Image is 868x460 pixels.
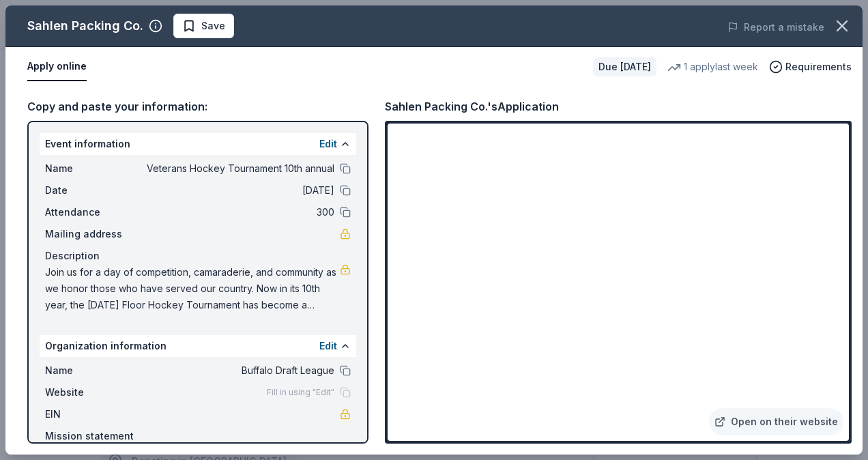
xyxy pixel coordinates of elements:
button: Apply online [27,53,87,81]
span: Attendance [45,204,136,220]
button: Requirements [769,59,852,75]
span: 300 [136,204,334,220]
span: EIN [45,406,136,422]
div: Description [45,248,351,264]
span: Mailing address [45,226,136,242]
span: Join us for a day of competition, camaraderie, and community as we honor those who have served ou... [45,264,340,313]
div: Organization information [40,335,356,357]
a: Open on their website [709,408,843,435]
div: Copy and paste your information: [27,98,368,115]
button: Edit [319,338,337,354]
div: 1 apply last week [667,59,758,75]
div: Event information [40,133,356,155]
div: Sahlen Packing Co. [27,15,143,37]
div: Due [DATE] [593,57,656,76]
span: [DATE] [136,182,334,199]
span: Save [201,18,225,34]
span: Requirements [785,59,852,75]
span: Website [45,384,136,401]
button: Save [173,14,234,38]
span: Date [45,182,136,199]
span: Name [45,362,136,379]
span: Veterans Hockey Tournament 10th annual [136,160,334,177]
button: Report a mistake [727,19,824,35]
span: Buffalo Draft League [136,362,334,379]
span: Name [45,160,136,177]
span: Fill in using "Edit" [267,387,334,398]
button: Edit [319,136,337,152]
div: Sahlen Packing Co.'s Application [385,98,559,115]
div: Mission statement [45,428,351,444]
